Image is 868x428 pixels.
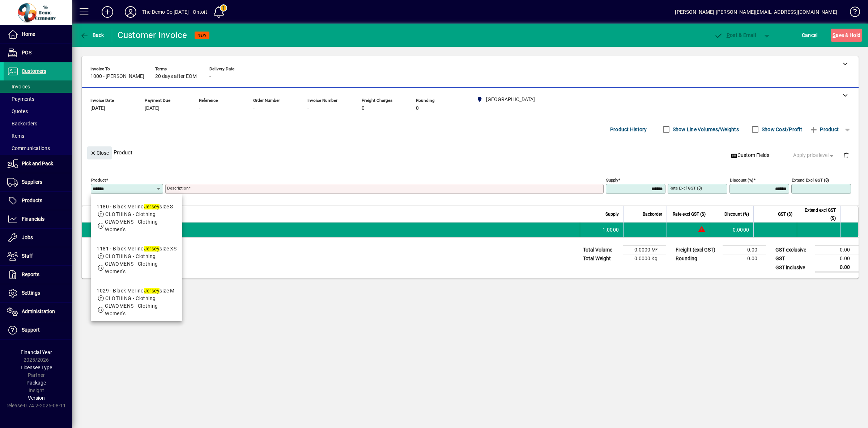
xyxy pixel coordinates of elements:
td: Total Weight [579,254,623,263]
span: Backorder [643,210,662,218]
span: Cancel [802,29,818,41]
span: Items [7,133,24,139]
a: Support [4,321,72,339]
span: 20 days after EOM [155,74,197,79]
span: Communications [7,145,50,151]
mat-label: Product [91,178,106,183]
span: Home [22,31,35,37]
span: 1000 - [PERSON_NAME] [90,74,144,79]
button: Cancel [800,29,820,42]
mat-label: Supply [606,178,618,183]
div: Product [82,139,859,166]
mat-option: 1029 - Black Merino Jersey size M [91,281,182,323]
em: Jersey [144,246,160,252]
span: CLOTHING - Clothing [105,211,156,217]
a: Financials [4,210,72,228]
a: Products [4,192,72,210]
span: Custom Fields [731,151,769,159]
td: 0.00 [723,254,766,263]
span: Product History [610,124,647,135]
span: CLWOMENS - Clothing - Women's [105,219,161,232]
span: Back [80,32,104,38]
button: Add [96,5,119,18]
span: ave & Hold [833,29,860,41]
span: Licensee Type [21,365,52,370]
span: CLOTHING - Clothing [105,253,156,259]
a: Reports [4,266,72,284]
label: Show Line Volumes/Weights [671,126,739,133]
a: Staff [4,247,72,265]
button: Custom Fields [728,149,772,162]
span: Jobs [22,234,33,240]
span: Settings [22,290,40,296]
span: S [833,32,835,38]
span: CLWOMENS - Clothing - Women's [105,261,161,274]
a: POS [4,44,72,62]
mat-label: Discount (%) [730,178,753,183]
span: Invoices [7,84,30,90]
span: - [209,74,211,79]
span: NEW [197,33,207,38]
td: GST inclusive [772,263,815,272]
a: Communications [4,142,72,154]
a: Jobs [4,229,72,247]
em: Jersey [144,204,160,209]
span: Financials [22,216,44,222]
button: Back [78,29,106,42]
span: P [727,32,730,38]
span: - [253,105,255,111]
span: Close [90,147,109,159]
span: Products [22,198,42,203]
mat-option: 1181 - Black Merino Jersey size XS [91,239,182,281]
span: CLWOMENS - Clothing - Women's [105,303,161,316]
div: 1181 - Black Merino size XS [97,245,176,253]
td: GST [772,254,815,263]
button: Post & Email [710,29,759,42]
div: Customer Invoice [118,29,187,41]
div: 1029 - Black Merino size M [97,287,176,295]
mat-label: Extend excl GST ($) [792,178,829,183]
em: Jersey [144,288,160,294]
mat-label: Description [167,186,188,191]
div: 1180 - Black Merino size S [97,203,176,211]
td: 0.0000 M³ [623,246,666,254]
td: 0.00 [815,246,859,254]
td: 0.0000 Kg [623,254,666,263]
td: Rounding [672,254,723,263]
button: Product History [607,123,650,136]
a: Backorders [4,117,72,130]
a: Home [4,25,72,43]
span: Backorders [7,121,37,126]
a: Pick and Pack [4,155,72,173]
mat-option: 1180 - Black Merino Jersey size S [91,197,182,239]
app-page-header-button: Back [72,29,112,42]
div: [PERSON_NAME] [PERSON_NAME][EMAIL_ADDRESS][DOMAIN_NAME] [675,6,837,18]
td: 0.00 [815,263,859,272]
a: Knowledge Base [844,1,859,25]
span: Staff [22,253,33,259]
span: Payments [7,96,34,102]
button: Profile [119,5,142,18]
span: POS [22,50,31,55]
span: 0 [416,105,419,111]
span: Suppliers [22,179,42,185]
span: Discount (%) [724,210,749,218]
button: Apply price level [790,149,838,162]
span: - [199,105,200,111]
span: Supply [605,210,619,218]
button: Close [87,146,112,159]
a: Settings [4,284,72,302]
td: 0.0000 [710,223,753,237]
span: Administration [22,308,55,314]
button: Save & Hold [831,29,862,42]
span: GST ($) [778,210,792,218]
td: Freight (excl GST) [672,246,723,254]
span: ost & Email [714,32,756,38]
a: Suppliers [4,173,72,191]
span: Pick and Pack [22,161,53,166]
span: Apply price level [793,151,835,159]
span: 0 [362,105,365,111]
span: Extend excl GST ($) [801,206,836,222]
a: Invoices [4,80,72,93]
span: Rate excl GST ($) [673,210,706,218]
